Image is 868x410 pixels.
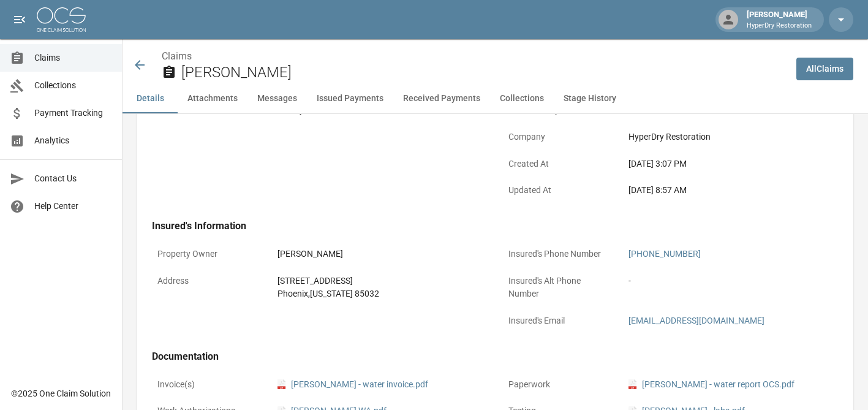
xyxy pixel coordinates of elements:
[181,64,787,82] h2: [PERSON_NAME]
[162,49,787,64] nav: breadcrumb
[277,275,483,287] div: [STREET_ADDRESS]
[307,84,393,113] button: Issued Payments
[152,242,262,266] p: Property Owner
[152,220,839,232] h4: Insured's Information
[503,373,613,397] p: Paperwork
[37,7,86,32] img: ocs-logo-white-transparent.png
[34,200,112,213] span: Help Center
[178,84,247,113] button: Attachments
[503,152,613,176] p: Created At
[7,7,32,32] button: open drawer
[34,172,112,185] span: Contact Us
[277,287,483,300] div: Phoenix , [US_STATE] 85032
[277,248,483,260] div: [PERSON_NAME]
[628,378,794,391] a: pdf[PERSON_NAME] - water report OCS.pdf
[34,107,112,120] span: Payment Tracking
[796,58,853,80] a: AllClaims
[628,275,834,287] div: -
[277,378,428,391] a: pdf[PERSON_NAME] - water invoice.pdf
[747,21,812,31] p: HyperDry Restoration
[11,387,111,400] div: © 2025 One Claim Solution
[628,184,834,197] div: [DATE] 8:57 AM
[123,84,868,113] div: anchor tabs
[503,125,613,149] p: Company
[152,269,262,293] p: Address
[503,309,613,333] p: Insured's Email
[34,134,112,147] span: Analytics
[34,51,112,64] span: Claims
[393,84,490,113] button: Received Payments
[628,131,834,143] div: HyperDry Restoration
[247,84,307,113] button: Messages
[628,158,834,170] div: [DATE] 3:07 PM
[490,84,554,113] button: Collections
[628,316,764,325] a: [EMAIL_ADDRESS][DOMAIN_NAME]
[503,178,613,202] p: Updated At
[123,84,178,113] button: Details
[742,9,817,31] div: [PERSON_NAME]
[152,373,262,397] p: Invoice(s)
[152,351,839,363] h4: Documentation
[162,50,192,62] a: Claims
[34,79,112,92] span: Collections
[554,84,626,113] button: Stage History
[503,242,613,266] p: Insured's Phone Number
[628,249,701,259] a: [PHONE_NUMBER]
[503,269,613,306] p: Insured's Alt Phone Number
